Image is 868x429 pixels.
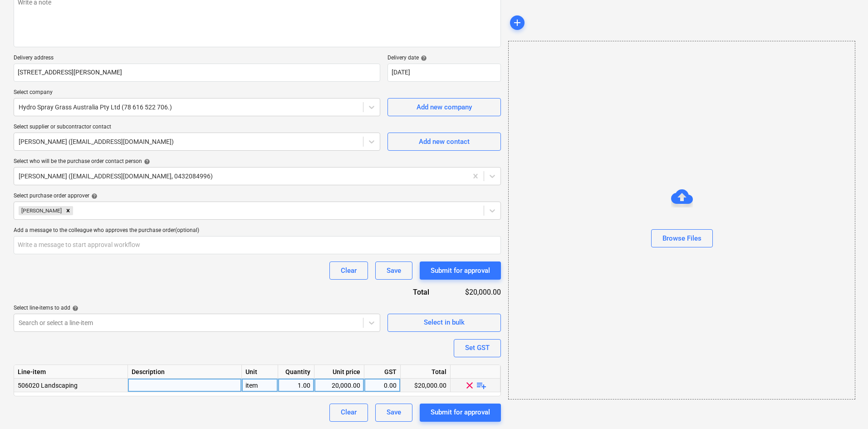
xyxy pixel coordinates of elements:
[14,305,380,312] div: Select line-items to add
[278,365,314,379] div: Quantity
[383,287,444,297] div: Total
[19,206,63,215] div: [PERSON_NAME]
[14,158,501,165] div: Select who will be the purchase order contact person
[417,101,472,113] div: Add new company
[651,229,713,247] button: Browse Files
[387,314,501,332] button: Select in bulk
[420,261,501,280] button: Submit for approval
[14,123,380,133] p: Select supplier or subcontractor contact
[823,385,868,429] iframe: Chat Widget
[401,365,451,379] div: Total
[128,365,242,379] div: Description
[314,365,364,379] div: Unit price
[341,265,357,276] div: Clear
[387,64,501,82] input: Delivery date not specified
[14,89,380,98] p: Select company
[512,17,523,28] span: add
[420,404,501,422] button: Submit for approval
[431,406,490,418] div: Submit for approval
[329,404,368,422] button: Clear
[375,261,412,280] button: Save
[387,133,501,151] button: Add new contact
[14,227,501,234] div: Add a message to the colleague who approves the purchase order (optional)
[464,380,475,390] span: clear
[14,64,380,82] input: Delivery address
[454,339,501,357] button: Set GST
[444,287,501,297] div: $20,000.00
[368,379,397,392] div: 0.00
[476,380,487,390] span: playlist_add
[364,365,401,379] div: GST
[424,316,465,328] div: Select in bulk
[63,206,73,215] div: Remove Rowan MacDonald
[662,232,701,244] div: Browse Files
[341,406,357,418] div: Clear
[14,54,380,64] p: Delivery address
[14,192,501,200] div: Select purchase order approver
[14,365,128,379] div: Line-item
[375,404,412,422] button: Save
[14,236,501,254] input: Write a message to start approval workflow
[387,265,401,276] div: Save
[431,265,490,276] div: Submit for approval
[282,379,310,392] div: 1.00
[387,406,401,418] div: Save
[419,136,470,148] div: Add new contact
[419,55,427,61] span: help
[401,379,451,392] div: $20,000.00
[142,158,150,165] span: help
[508,41,855,399] div: Browse Files
[242,379,278,392] div: item
[89,193,98,199] span: help
[318,379,360,392] div: 20,000.00
[329,261,368,280] button: Clear
[18,382,78,389] span: 506020 Landscaping
[387,98,501,116] button: Add new company
[70,305,78,311] span: help
[242,365,278,379] div: Unit
[387,54,501,62] div: Delivery date
[465,342,490,354] div: Set GST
